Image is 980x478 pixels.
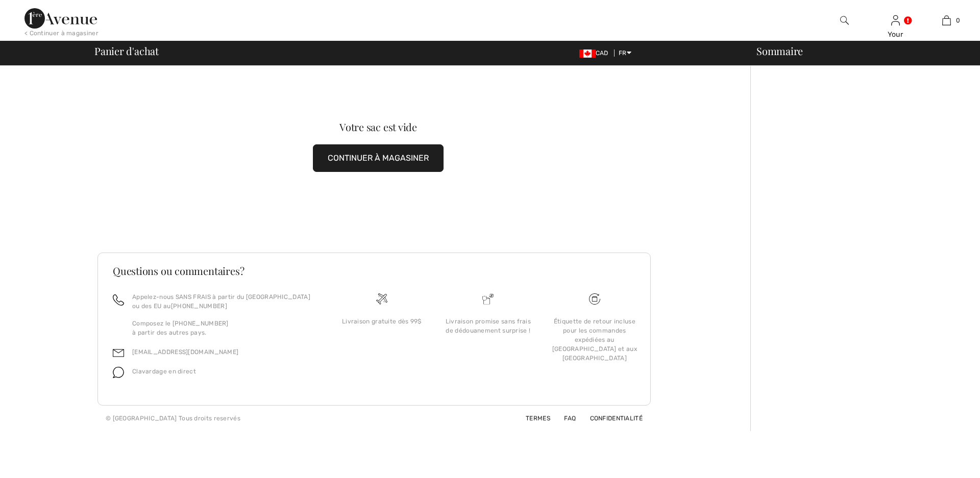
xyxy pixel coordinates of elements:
div: Étiquette de retour incluse pour les commandes expédiées au [GEOGRAPHIC_DATA] et aux [GEOGRAPHIC_... [550,317,640,363]
p: Appelez-nous SANS FRAIS à partir du [GEOGRAPHIC_DATA] ou des EU au [132,292,316,311]
img: 1ère Avenue [24,8,97,29]
img: Mes infos [891,14,900,27]
span: FR [619,49,631,57]
span: CAD [579,49,612,57]
div: < Continuer à magasiner [24,29,99,38]
img: call [113,294,124,306]
img: Livraison promise sans frais de dédouanement surprise&nbsp;! [482,293,494,305]
img: email [113,347,124,359]
a: [EMAIL_ADDRESS][DOMAIN_NAME] [132,348,238,356]
img: Livraison gratuite dès 99$ [376,293,387,305]
a: [PHONE_NUMBER] [171,303,227,310]
img: Canadian Dollar [579,49,596,58]
div: Livraison gratuite dès 99$ [337,317,427,326]
img: Livraison gratuite dès 99$ [589,293,600,305]
p: Composez le [PHONE_NUMBER] à partir des autres pays. [132,319,316,337]
a: 0 [921,14,971,27]
span: 0 [956,16,960,25]
span: Clavardage en direct [132,368,196,375]
div: © [GEOGRAPHIC_DATA] Tous droits reservés [106,414,240,423]
img: Mon panier [942,14,951,27]
h3: Questions ou commentaires? [113,266,635,276]
div: Your [870,29,920,40]
img: chat [113,367,124,378]
div: Votre sac est vide [126,122,631,132]
a: Se connecter [891,15,900,25]
button: CONTINUER À MAGASINER [313,144,444,172]
div: Livraison promise sans frais de dédouanement surprise ! [443,317,533,335]
img: recherche [840,14,849,27]
a: Confidentialité [578,415,643,422]
a: Termes [513,415,550,422]
a: FAQ [552,415,576,422]
div: Sommaire [744,46,974,56]
span: Panier d'achat [94,46,159,56]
